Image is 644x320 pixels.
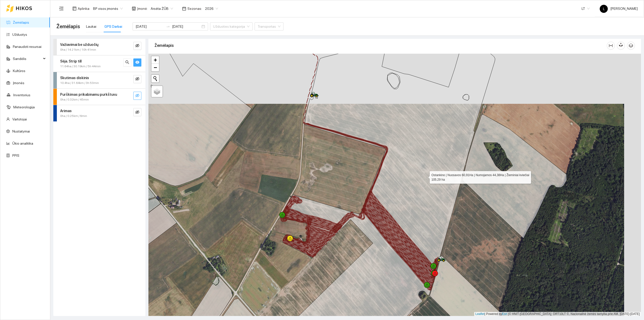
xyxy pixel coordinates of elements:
[154,38,607,53] div: Žemėlapis
[12,153,19,157] a: PPIS
[166,24,170,28] span: to
[600,7,638,11] span: [PERSON_NAME]
[53,55,145,72] div: Sėja. Strip till11.64ha / 30.19km / 5h 44minsearcheye
[135,93,139,98] span: eye-invisible
[13,81,24,85] a: Įmonės
[53,105,145,121] div: Arimas0ha / 0.25km / 6mineye-invisible
[56,4,66,14] button: menu-fold
[60,43,98,47] strong: Važiavimai be užduočių
[603,5,605,13] span: L
[12,129,30,133] a: Nustatymai
[151,5,173,12] span: Arsėta ŽŪB
[475,312,485,316] a: Leaflet
[123,58,131,67] button: search
[135,44,139,48] span: eye-invisible
[154,64,157,71] span: −
[582,5,590,12] span: LT
[151,64,159,71] a: Zoom out
[86,24,96,29] div: Laukai
[132,7,136,11] span: shop
[135,110,139,115] span: eye-invisible
[133,108,141,116] button: eye-invisible
[13,105,35,109] a: Meteorologija
[53,89,145,105] div: Purškimas prikabinamu purkštuvu0ha / 0.32km / 45mineye-invisible
[135,60,139,65] span: eye
[154,57,157,63] span: +
[60,47,96,52] span: 0ha / 14.21km / 10h 41min
[133,75,141,83] button: eye-invisible
[133,42,141,50] button: eye-invisible
[13,69,25,73] a: Kultūros
[502,312,507,316] a: Esri
[607,42,615,50] button: column-width
[133,92,141,100] button: eye-invisible
[60,97,89,102] span: 0ha / 0.32km / 45min
[12,141,33,145] a: Ūkio analitika
[151,86,163,97] a: Layers
[104,24,122,29] div: GPS Darbai
[78,6,90,11] span: Aplinka :
[474,312,641,316] div: | Powered by © HNIT-[GEOGRAPHIC_DATA]; ORT10LT ©, Nacionalinė žemės tarnyba prie AM, [DATE]-[DATE]
[182,7,186,11] span: calendar
[56,22,80,30] span: Žemėlapis
[12,117,27,121] a: Vartotojai
[133,58,141,67] button: eye
[172,24,200,29] input: Pabaigos data
[60,92,117,97] strong: Purškimas prikabinamu purkštuvu
[93,5,123,12] span: BP visos įmonės
[72,7,76,11] span: layout
[12,33,27,37] a: Užduotys
[60,109,72,113] strong: Arimas
[53,39,145,55] div: Važiavimai be užduočių0ha / 14.21km / 10h 41mineye-invisible
[151,75,159,82] button: Initiate a new search
[187,6,202,11] span: Sezonas :
[53,72,145,88] div: Skutimas diskinis10.4ha / 31.64km / 3h 53mineye-invisible
[60,76,89,80] strong: Skutimas diskinis
[13,45,42,49] a: Panaudoti resursai
[136,24,164,29] input: Pradžios data
[60,81,99,85] span: 10.4ha / 31.64km / 3h 53min
[135,77,139,82] span: eye-invisible
[13,54,42,64] span: Sandėlis
[13,20,29,24] a: Žemėlapis
[151,56,159,64] a: Zoom in
[60,114,87,118] span: 0ha / 0.25km / 6min
[125,60,129,65] span: search
[13,93,30,97] a: Inventorius
[60,64,101,69] span: 11.64ha / 30.19km / 5h 44min
[166,24,170,28] span: swap-right
[205,5,218,12] span: 2026
[59,6,64,11] span: menu-fold
[137,6,148,11] span: Įmonė :
[60,59,82,63] strong: Sėja. Strip till
[508,312,509,316] span: |
[607,44,615,48] span: column-width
